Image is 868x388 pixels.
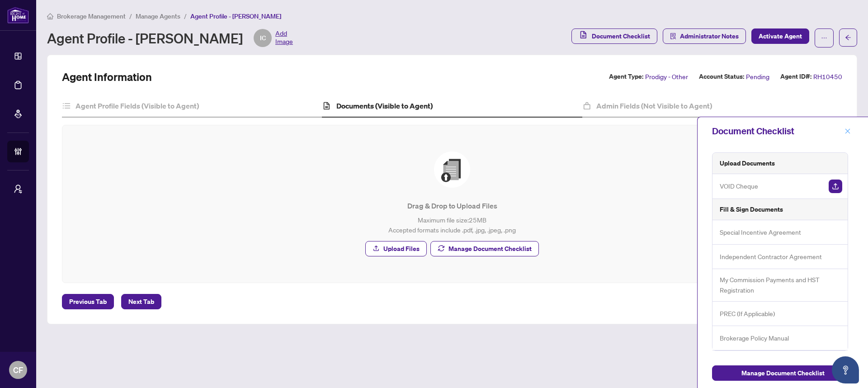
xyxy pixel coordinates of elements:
span: IC [260,33,266,43]
button: Activate Agent [751,28,809,44]
button: Next Tab [121,294,161,309]
span: Manage Document Checklist [448,241,532,256]
button: Previous Tab [62,294,114,309]
span: Pending [746,71,769,82]
button: Administrator Notes [663,28,746,44]
h4: Agent Profile Fields (Visible to Agent) [75,100,199,111]
li: / [184,11,187,21]
span: VOID Cheque [720,181,758,191]
span: Prodigy - Other [645,71,688,82]
h5: Upload Documents [720,158,775,168]
button: Document Checklist [571,28,657,44]
span: Activate Agent [759,29,802,43]
span: Independent Contractor Agreement [720,251,822,262]
span: File UploadDrag & Drop to Upload FilesMaximum file size:25MBAccepted formats include .pdf, .jpg, ... [73,136,831,272]
span: solution [670,33,676,39]
button: Manage Document Checklist [430,241,539,256]
p: Drag & Drop to Upload Files [80,200,824,211]
span: Brokerage Policy Manual [720,333,789,343]
span: ellipsis [821,35,827,41]
div: Agent Profile - [PERSON_NAME] [47,29,293,47]
span: Manage Agents [136,12,180,20]
label: Account Status: [699,71,744,82]
img: File Upload [434,151,470,188]
span: home [47,13,53,19]
span: close [844,128,851,134]
h4: Admin Fields (Not Visible to Agent) [596,100,712,111]
span: Previous Tab [69,294,107,309]
h2: Agent Information [62,70,152,84]
span: arrow-left [845,34,851,41]
span: RH10450 [813,71,842,82]
img: Upload Document [829,180,842,193]
img: logo [7,7,29,24]
h4: Documents (Visible to Agent) [336,100,433,111]
button: Manage Document Checklist [712,365,854,381]
span: Agent Profile - [PERSON_NAME] [190,12,281,20]
span: Special Incentive Agreement [720,227,801,237]
span: Administrator Notes [680,29,739,43]
span: Upload Files [383,241,420,256]
span: Manage Document Checklist [741,366,825,380]
label: Agent ID#: [780,71,811,82]
button: Open asap [832,356,859,383]
span: Brokerage Management [57,12,126,20]
label: Agent Type: [609,71,643,82]
span: My Commission Payments and HST Registration [720,274,842,296]
div: Document Checklist [712,124,842,138]
span: Next Tab [128,294,154,309]
span: Document Checklist [592,29,650,43]
span: PREC (If Applicable) [720,308,775,319]
span: user-switch [14,185,23,194]
h5: Fill & Sign Documents [720,204,783,214]
li: / [129,11,132,21]
p: Maximum file size: 25 MB Accepted formats include .pdf, .jpg, .jpeg, .png [80,215,824,235]
span: Add Image [275,29,293,47]
span: CF [13,364,23,376]
button: Upload Files [365,241,427,256]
